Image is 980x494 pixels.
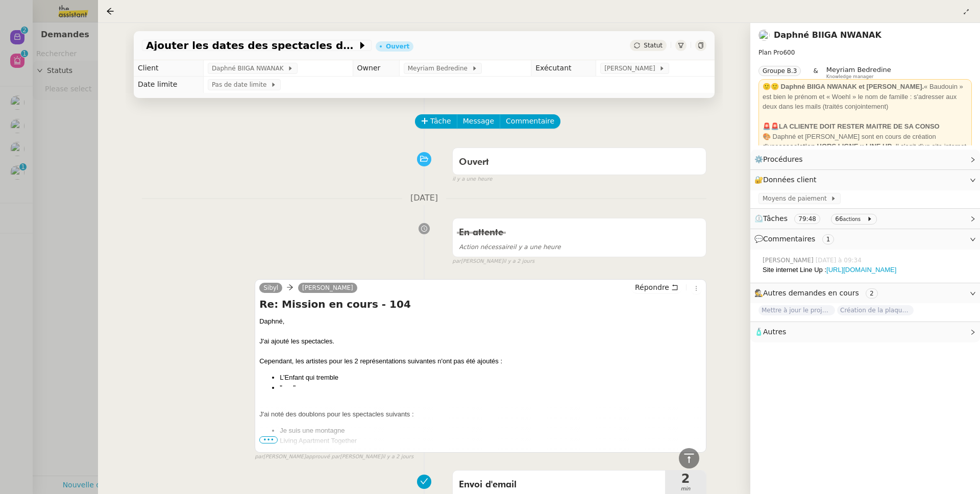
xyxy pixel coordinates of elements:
[813,66,818,79] span: &
[635,282,669,292] span: Répondre
[146,40,357,51] span: Ajouter les dates des spectacles du 104
[457,114,500,129] button: Message
[763,155,803,163] span: Procédures
[763,82,968,112] div: « Baudouin » est bien le prénom et « Woehl » le nom de famille : s'adresser aux deux dans les mai...
[459,243,513,251] span: Action nécessaire
[280,436,702,446] li: Living Apartment Together
[298,283,357,292] a: [PERSON_NAME]
[430,115,451,127] span: Tâche
[263,284,278,291] span: Sibyl
[763,235,815,243] span: Commentaires
[783,49,795,56] span: 600
[212,63,287,73] span: Daphné BIIGA NWANAK
[459,228,503,237] span: En attente
[463,115,494,127] span: Message
[280,426,702,436] li: Je suis une montagne
[794,214,820,224] nz-tag: 79:48
[763,193,830,204] span: Moyens de paiement
[531,60,596,77] td: Exécutant
[754,154,807,165] span: ⚙️
[763,122,940,130] strong: 🚨🚨LA CLIENTE DOIT RESTER MAITRE DE SA CONSO
[306,453,340,461] span: approuvé par
[763,265,972,275] div: Site internet Line Up :
[754,289,882,297] span: 🕵️
[255,453,263,461] span: par
[665,473,706,485] span: 2
[754,328,786,336] span: 🧴
[826,66,891,79] app-user-label: Knowledge manager
[255,453,413,461] small: [PERSON_NAME] [PERSON_NAME]
[259,356,702,366] div: Cependant, les artistes pour les 2 représentations suivantes n'ont pas été ajoutés :
[763,256,816,265] span: [PERSON_NAME]
[631,282,682,293] button: Répondre
[754,235,838,243] span: 💬
[866,288,878,299] nz-tag: 2
[826,266,896,274] a: [URL][DOMAIN_NAME]
[259,316,702,327] div: Daphné,
[604,63,659,73] span: [PERSON_NAME]
[758,66,801,76] nz-tag: Groupe B.3
[353,60,399,77] td: Owner
[835,215,843,223] span: 66
[500,114,560,129] button: Commentaire
[754,174,821,186] span: 🔐
[763,176,817,184] span: Données client
[758,30,770,41] img: users%2FKPVW5uJ7nAf2BaBJPZnFMauzfh73%2Favatar%2FDigitalCollectionThumbnailHandler.jpeg
[452,175,492,184] span: il y a une heure
[750,283,980,303] div: 🕵️Autres demandes en cours 2
[763,328,786,336] span: Autres
[452,257,534,266] small: [PERSON_NAME]
[280,373,702,383] li: L’Enfant qui tremble
[415,114,457,129] button: Tâche
[644,42,663,49] span: Statut
[402,191,446,205] span: [DATE]
[280,383,702,393] li: " "
[763,289,859,297] span: Autres demandes en cours
[259,436,278,443] span: •••
[837,305,914,315] span: Création de la plaquette tarifaire
[774,30,881,40] a: Daphné BIIGA NWANAK
[750,209,980,229] div: ⏲️Tâches 79:48 66actions
[763,132,968,171] div: 🎨 Daphné et [PERSON_NAME] sont en cours de création d'une . Il s'agit d'un site internet qui va v...
[763,214,788,223] span: Tâches
[259,336,702,347] div: J'ai ajouté les spectacles.
[750,170,980,190] div: 🔐Données client
[758,49,783,56] span: Plan Pro
[408,63,472,73] span: Meyriam Bedredine
[758,305,835,315] span: Mettre à jour le projet sur le site
[822,234,835,244] nz-tag: 1
[750,150,980,169] div: ⚙️Procédures
[503,257,534,266] span: il y a 2 jours
[763,83,924,90] strong: 🙂🙂 Daphné BIIGA NWANAK et [PERSON_NAME].
[843,216,861,222] small: actions
[452,257,461,266] span: par
[459,477,659,492] span: Envoi d'email
[259,409,702,419] div: J'ai noté des doublons pour les spectacles suivants :
[750,322,980,342] div: 🧴Autres
[826,66,891,73] span: Meyriam Bedredine
[506,115,554,127] span: Commentaire
[459,243,560,251] span: il y a une heure
[750,229,980,249] div: 💬Commentaires 1
[212,80,271,90] span: Pas de date limite
[259,297,702,311] h4: Re: Mission en cours - 104
[134,77,203,93] td: Date limite
[816,256,864,265] span: [DATE] à 09:34
[386,43,409,50] div: Ouvert
[382,453,413,461] span: il y a 2 jours
[459,158,489,167] span: Ouvert
[665,485,706,493] span: min
[754,214,881,223] span: ⏲️
[778,142,892,150] strong: association HORS LIGNE x LINE UP
[134,60,203,77] td: Client
[826,74,874,80] span: Knowledge manager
